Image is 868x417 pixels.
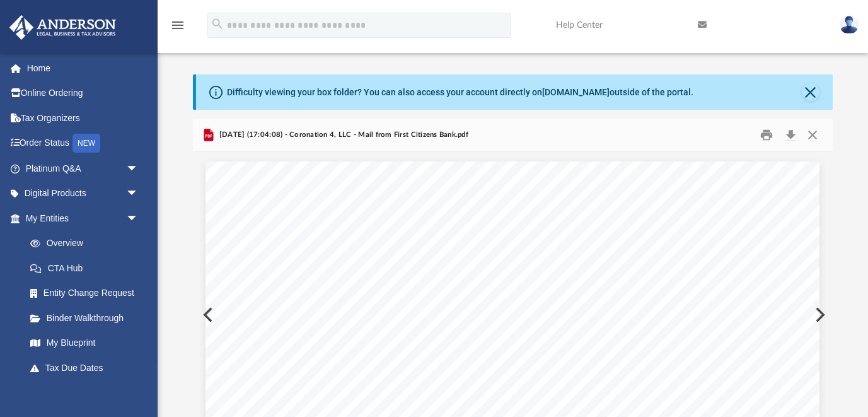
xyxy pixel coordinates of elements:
div: NEW [72,134,100,153]
i: menu [170,18,185,33]
span: [DATE] (17:04:08) - Coronation 4, LLC - Mail from First Citizens Bank.pdf [216,129,468,141]
a: Digital Productsarrow_drop_down [9,181,158,206]
span: arrow_drop_down [126,206,151,232]
a: My Blueprint [18,331,151,356]
a: Order StatusNEW [9,131,158,156]
button: Download [779,125,802,144]
img: User Pic [840,16,859,34]
a: menu [170,24,185,33]
span: arrow_drop_down [126,181,151,207]
a: Overview [18,231,158,256]
a: My Entitiesarrow_drop_down [9,206,158,231]
div: Difficulty viewing your box folder? You can also access your account directly on outside of the p... [227,86,693,99]
span: arrow_drop_down [126,156,151,182]
a: Platinum Q&Aarrow_drop_down [9,156,158,181]
a: Online Ordering [9,81,158,106]
img: Anderson Advisors Platinum Portal [6,15,120,40]
a: Home [9,56,158,81]
i: search [211,17,224,31]
a: Entity Change Request [18,281,158,306]
a: Tax Organizers [9,105,158,131]
a: Binder Walkthrough [18,305,158,331]
a: CTA Hub [18,255,158,281]
button: Previous File [193,297,221,332]
a: [DOMAIN_NAME] [542,87,610,97]
button: Close [802,83,819,101]
button: Print [754,125,779,144]
button: Close [801,125,824,144]
a: Tax Due Dates [18,355,158,380]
